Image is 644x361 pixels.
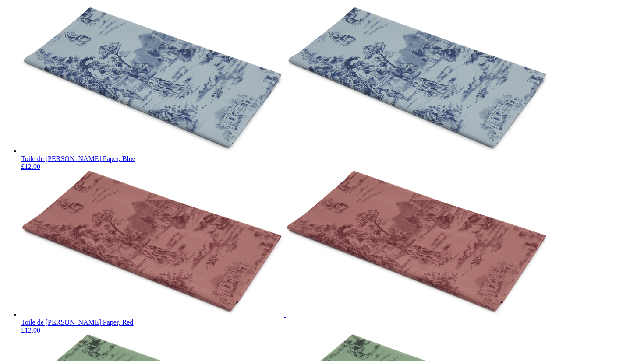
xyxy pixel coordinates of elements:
[286,7,548,153] img: Toile de Jouy Tissue Paper, Blue
[21,7,284,153] img: Toile de Jouy Tissue Paper, Blue
[21,155,640,163] div: Toile de [PERSON_NAME] Paper, Blue
[21,319,640,334] a: Toile de [PERSON_NAME] Paper, Red £12.00
[21,163,40,170] span: £12.00
[21,155,640,171] a: Toile de [PERSON_NAME] Paper, Blue £12.00
[21,319,640,326] div: Toile de [PERSON_NAME] Paper, Red
[21,326,40,334] span: £12.00
[286,171,548,317] img: Toile de Jouy Tissue Paper, Red
[21,7,640,155] a: Toile de Jouy Tissue Paper, Blue Toile de Jouy Tissue Paper, Blue
[21,171,640,319] a: Toile de Jouy Tissue Paper, Red Toile de Jouy Tissue Paper, Red
[21,171,284,317] img: Toile de Jouy Tissue Paper, Red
